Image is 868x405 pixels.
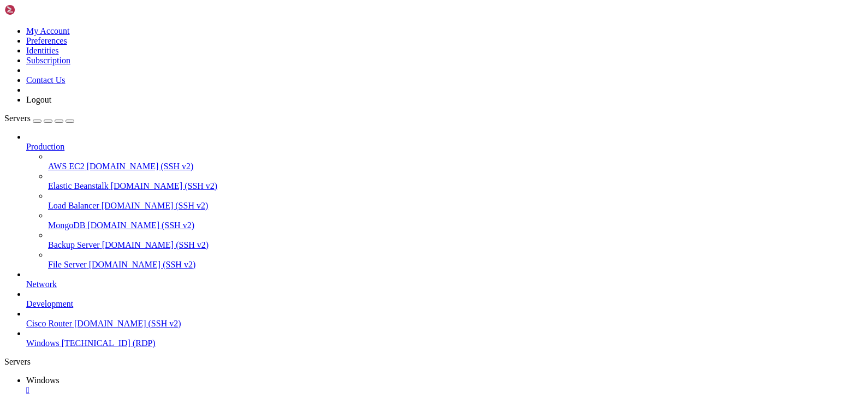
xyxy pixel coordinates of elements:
span: Elastic Beanstalk [48,181,109,190]
a: Identities [26,46,59,55]
a:  [26,385,864,395]
span: Backup Server [48,240,100,249]
a: Contact Us [26,75,66,85]
a: File Server [DOMAIN_NAME] (SSH v2) [48,260,864,270]
span: [DOMAIN_NAME] (SSH v2) [87,162,194,171]
li: Production [26,132,864,270]
a: Windows [26,376,864,395]
a: Load Balancer [DOMAIN_NAME] (SSH v2) [48,201,864,211]
li: AWS EC2 [DOMAIN_NAME] (SSH v2) [48,152,864,171]
li: Network [26,270,864,289]
a: Subscription [26,56,70,65]
span: File Server [48,260,87,269]
li: Cisco Router [DOMAIN_NAME] (SSH v2) [26,309,864,329]
span: [DOMAIN_NAME] (SSH v2) [111,181,218,190]
li: Elastic Beanstalk [DOMAIN_NAME] (SSH v2) [48,171,864,191]
span: Windows [26,376,60,385]
span: Production [26,142,64,151]
a: Logout [26,95,51,104]
li: Load Balancer [DOMAIN_NAME] (SSH v2) [48,191,864,211]
span: [DOMAIN_NAME] (SSH v2) [102,240,209,249]
span: AWS EC2 [48,162,85,171]
span: [DOMAIN_NAME] (SSH v2) [74,319,181,328]
li: Development [26,289,864,309]
span: Development [26,299,73,308]
a: Cisco Router [DOMAIN_NAME] (SSH v2) [26,319,864,329]
a: My Account [26,26,70,35]
span: MongoDB [48,221,85,230]
div: Servers [4,357,864,367]
span: Network [26,279,57,289]
span: [DOMAIN_NAME] (SSH v2) [102,201,209,210]
span: [DOMAIN_NAME] (SSH v2) [89,260,196,269]
span: Load Balancer [48,201,99,210]
a: Elastic Beanstalk [DOMAIN_NAME] (SSH v2) [48,181,864,191]
span: Cisco Router [26,319,72,328]
a: AWS EC2 [DOMAIN_NAME] (SSH v2) [48,162,864,171]
span: [TECHNICAL_ID] (RDP) [62,338,156,348]
li: Backup Server [DOMAIN_NAME] (SSH v2) [48,230,864,250]
a: MongoDB [DOMAIN_NAME] (SSH v2) [48,221,864,230]
span: [DOMAIN_NAME] (SSH v2) [87,221,194,230]
a: Windows [TECHNICAL_ID] (RDP) [26,338,864,348]
img: Shellngn [4,4,67,15]
li: MongoDB [DOMAIN_NAME] (SSH v2) [48,211,864,230]
span: Servers [4,114,31,123]
a: Production [26,142,864,152]
li: File Server [DOMAIN_NAME] (SSH v2) [48,250,864,270]
a: Network [26,279,864,289]
a: Development [26,299,864,309]
li: Windows [TECHNICAL_ID] (RDP) [26,329,864,348]
a: Preferences [26,36,67,45]
a: Servers [4,114,74,123]
span: Windows [26,338,60,348]
a: Backup Server [DOMAIN_NAME] (SSH v2) [48,240,864,250]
